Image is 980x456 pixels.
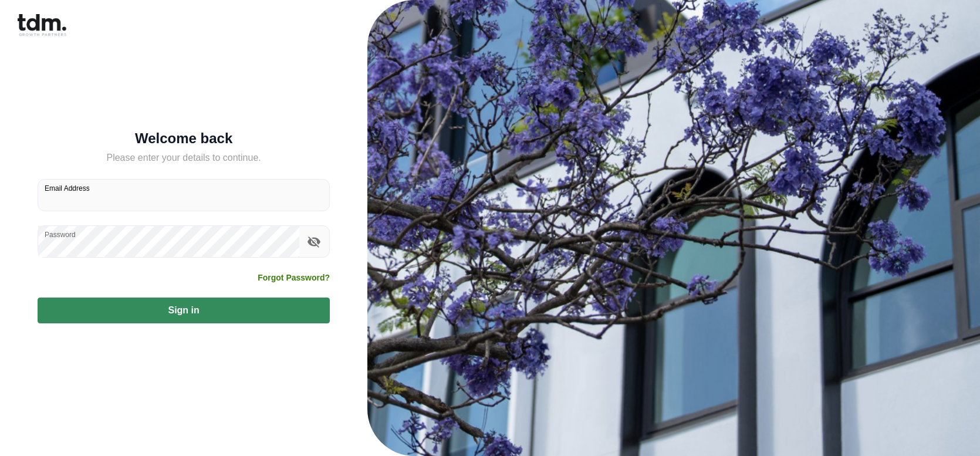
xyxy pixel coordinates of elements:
button: toggle password visibility [304,232,324,252]
label: Password [45,229,76,239]
h5: Welcome back [38,133,330,144]
h5: Please enter your details to continue. [38,151,330,165]
label: Email Address [45,183,90,193]
button: Sign in [38,298,330,323]
a: Forgot Password? [258,272,330,283]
